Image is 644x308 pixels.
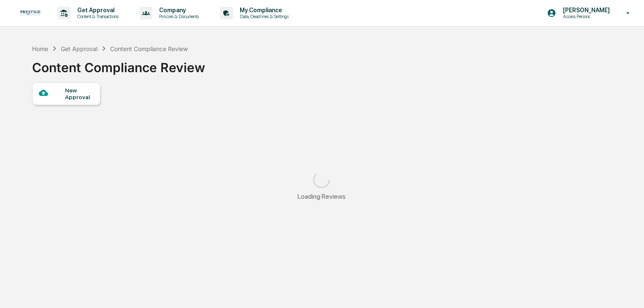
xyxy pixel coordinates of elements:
[298,192,346,200] div: Loading Reviews
[556,7,614,14] p: [PERSON_NAME]
[233,7,293,14] p: My Compliance
[32,53,205,75] div: Content Compliance Review
[233,14,293,19] p: Data, Deadlines & Settings
[556,14,614,19] p: Access Persons
[152,14,203,19] p: Policies & Documents
[110,45,188,52] div: Content Compliance Review
[65,87,93,100] div: New Approval
[70,7,123,14] p: Get Approval
[32,45,48,52] div: Home
[152,7,203,14] p: Company
[20,11,41,16] img: logo
[70,14,123,19] p: Content & Transactions
[61,45,97,52] div: Get Approval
